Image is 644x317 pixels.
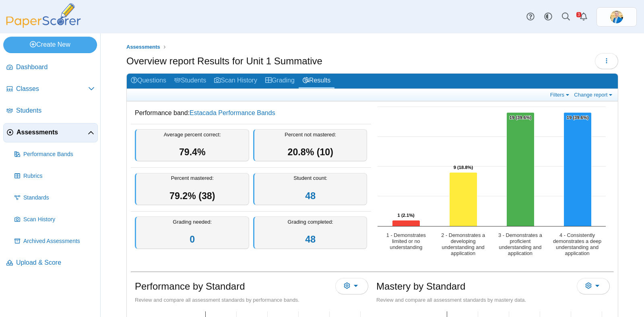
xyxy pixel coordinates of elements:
text: 4 - Consistently demonstrates a deep understanding and application [553,232,601,256]
span: Rubrics [23,172,95,180]
span: 79.4% [179,147,206,157]
a: Estacada Performance Bands [190,109,275,116]
span: 79.2% (38) [169,191,215,201]
h1: Performance by Standard [135,280,245,293]
svg: Interactive chart [374,103,610,263]
text: 19 (39.6%) [510,115,532,120]
img: ps.jrF02AmRZeRNgPWo [610,10,623,23]
path: 2 - Demonstrates a developing understanding and application, 9. Overall Assessment Performance. [450,173,477,226]
div: Percent not mastered: [253,129,367,162]
span: Assessments [17,128,88,137]
div: Grading completed: [253,216,367,249]
a: Questions [127,74,170,89]
a: Standards [11,188,98,208]
div: Student count: [253,173,367,206]
span: Travis McFarland [610,10,623,23]
a: ps.jrF02AmRZeRNgPWo [597,7,637,27]
span: Standards [23,194,95,202]
dd: Performance band: [131,103,371,124]
h1: Overview report Results for Unit 1 Summative [126,54,322,68]
a: Rubrics [11,167,98,186]
text: 9 (18.8%) [454,165,473,170]
a: Results [299,74,334,89]
a: Scan History [11,210,98,229]
div: Review and compare all assessment standards by performance bands. [135,296,368,304]
a: Grading [261,74,299,89]
text: 19 (39.6%) [567,115,589,120]
button: More options [577,278,610,294]
span: Performance Bands [23,150,95,158]
span: Archived Assessments [23,237,95,245]
a: Scan History [210,74,261,89]
a: Archived Assessments [11,232,98,251]
a: 0 [190,234,195,245]
text: 1 (2.1%) [398,213,415,218]
a: Assessments [3,123,98,142]
div: Chart. Highcharts interactive chart. [374,103,614,263]
a: 48 [305,234,316,245]
span: 20.8% (10) [288,147,333,157]
a: PaperScorer [3,22,84,29]
h1: Mastery by Standard [376,280,465,293]
a: Change report [572,91,616,98]
a: Students [170,74,210,89]
a: Filters [548,91,573,98]
span: Assessments [126,44,160,50]
div: Grading needed: [135,216,249,249]
a: 48 [305,191,316,201]
button: More options [335,278,368,294]
img: PaperScorer [3,3,84,28]
path: 3 - Demonstrates a proficient understanding and application, 19. Overall Assessment Performance. [507,113,535,226]
span: Upload & Score [16,258,95,267]
a: Alerts [575,8,592,26]
span: Students [16,106,95,115]
div: Average percent correct: [135,129,249,162]
span: Classes [16,84,88,93]
span: Dashboard [16,63,95,72]
a: Assessments [124,42,162,52]
text: 3 - Demonstrates a proficient understanding and application [498,232,543,256]
a: Classes [3,80,98,99]
a: Dashboard [3,58,98,77]
text: 2 - Demonstrates a developing understanding and application [441,232,485,256]
span: Scan History [23,216,95,224]
a: Create New [3,37,97,53]
a: Students [3,101,98,121]
div: Review and compare all assessment standards by mastery data. [376,296,610,304]
div: Percent mastered: [135,173,249,206]
text: 1 - Demonstrates limited or no understanding [386,232,426,250]
path: 4 - Consistently demonstrates a deep understanding and application, 19. Overall Assessment Perfor... [564,113,592,226]
a: Upload & Score [3,253,98,273]
a: Performance Bands [11,145,98,164]
path: 1 - Demonstrates limited or no understanding, 1. Overall Assessment Performance. [392,220,420,226]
